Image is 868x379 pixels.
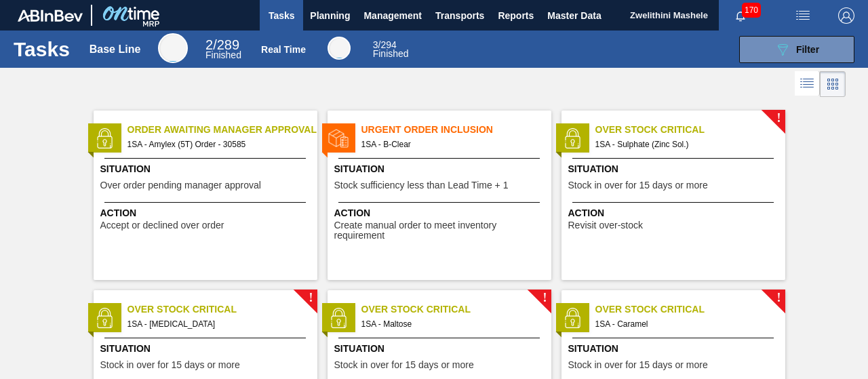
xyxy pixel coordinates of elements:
[261,44,306,55] div: Real Time
[547,7,601,24] span: Master Data
[361,123,551,137] span: Urgent Order Inclusion
[373,39,378,50] span: 3
[776,113,781,123] span: !
[205,37,239,52] span: / 289
[309,293,313,303] span: !
[595,123,785,137] span: Over Stock Critical
[334,206,548,220] span: Action
[361,317,540,332] span: 1SA - Maltose
[739,36,854,63] button: Filter
[373,41,409,58] div: Real Time
[562,308,583,328] img: status
[595,317,774,332] span: 1SA - Caramel
[542,293,547,303] span: !
[562,128,583,148] img: status
[100,360,240,370] span: Stock in over for 15 days or more
[595,137,774,152] span: 1SA - Sulphate (Zinc Sol.)
[328,308,349,328] img: status
[127,123,317,137] span: Order Awaiting Manager Approval
[94,308,115,328] img: status
[568,220,643,231] span: Revisit over-stock
[742,3,761,18] span: 170
[568,162,782,176] span: Situation
[361,137,540,152] span: 1SA - B-Clear
[820,71,846,97] div: Card Vision
[795,71,820,97] div: List Vision
[127,317,307,332] span: 1SA - Dextrose
[361,302,551,317] span: Over Stock Critical
[100,206,314,220] span: Action
[158,33,188,63] div: Base Line
[205,37,213,52] span: 2
[435,7,484,24] span: Transports
[100,180,261,191] span: Over order pending manager approval
[334,342,548,356] span: Situation
[838,7,854,24] img: Logout
[328,128,349,148] img: status
[100,162,314,176] span: Situation
[100,220,224,231] span: Accept or declined over order
[334,180,509,191] span: Stock sufficiency less than Lead Time + 1
[568,180,708,191] span: Stock in over for 15 days or more
[127,137,307,152] span: 1SA - Amylex (5T) Order - 30585
[568,206,782,220] span: Action
[334,220,548,241] span: Create manual order to meet inventory requirement
[334,162,548,176] span: Situation
[568,360,708,370] span: Stock in over for 15 days or more
[18,9,83,22] img: TNhmsLtSVTkK8tSr43FrP2fwEKptu5GPRR3wAAAABJRU5ErkJggg==
[205,39,241,60] div: Base Line
[719,6,762,25] button: Notifications
[310,7,350,24] span: Planning
[14,41,70,57] h1: Tasks
[373,39,397,50] span: / 294
[205,49,241,60] span: Finished
[568,342,782,356] span: Situation
[334,360,474,370] span: Stock in over for 15 days or more
[127,302,317,317] span: Over Stock Critical
[595,302,785,317] span: Over Stock Critical
[100,342,314,356] span: Situation
[795,7,811,24] img: userActions
[90,43,141,56] div: Base Line
[498,7,534,24] span: Reports
[328,37,351,60] div: Real Time
[373,48,409,59] span: Finished
[267,7,296,24] span: Tasks
[776,293,781,303] span: !
[363,7,422,24] span: Management
[94,128,115,148] img: status
[796,44,819,55] span: Filter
